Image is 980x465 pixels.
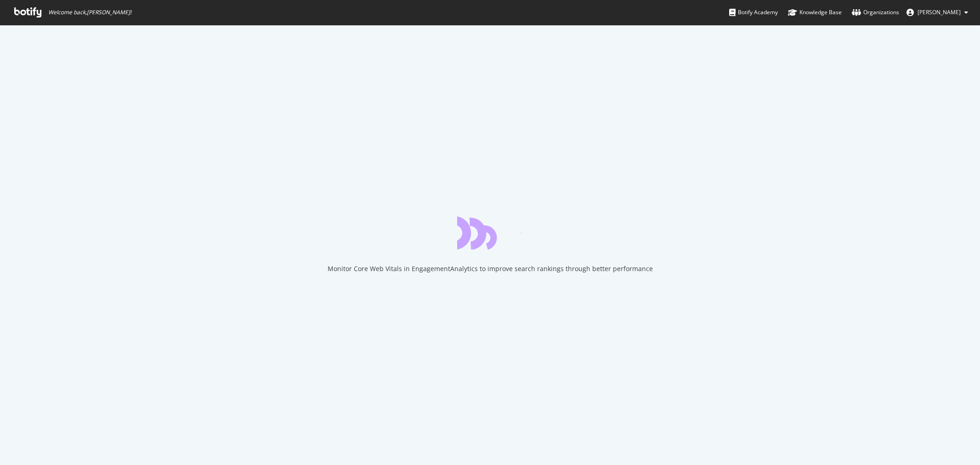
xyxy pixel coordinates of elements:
[328,264,653,273] div: Monitor Core Web Vitals in EngagementAnalytics to improve search rankings through better performance
[48,9,131,16] span: Welcome back, [PERSON_NAME] !
[457,216,523,250] div: animation
[788,8,842,17] div: Knowledge Base
[918,8,961,16] span: Jose Fausto Martinez
[729,8,778,17] div: Botify Academy
[852,8,899,17] div: Organizations
[899,5,975,20] button: [PERSON_NAME]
